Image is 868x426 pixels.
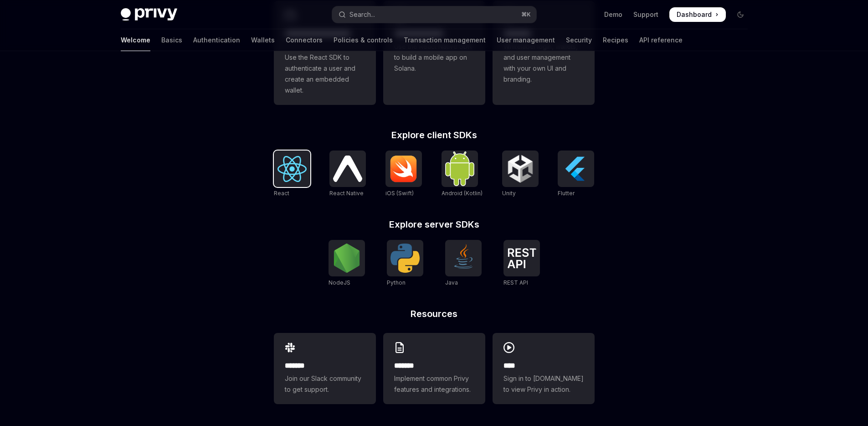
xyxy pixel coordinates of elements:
img: iOS (Swift) [389,155,418,182]
span: Python [387,279,406,286]
a: iOS (Swift)iOS (Swift) [385,151,422,198]
img: Java [449,244,478,273]
span: iOS (Swift) [385,190,414,197]
a: Recipes [603,29,628,51]
span: Whitelabel login, wallets, and user management with your own UI and branding. [503,41,584,85]
span: Unity [502,190,516,197]
a: ****Sign in to [DOMAIN_NAME] to view Privy in action. [493,333,595,404]
a: REST APIREST API [503,240,540,287]
a: Dashboard [669,7,726,22]
span: NodeJS [329,279,350,286]
a: **** **** **** ***Use the React Native SDK to build a mobile app on Solana. [383,1,485,105]
a: JavaJava [445,240,482,287]
span: React Native [329,190,364,197]
span: Java [445,279,458,286]
h2: Explore server SDKs [274,220,595,229]
span: React [274,190,289,197]
a: **** *****Whitelabel login, wallets, and user management with your own UI and branding. [493,1,595,105]
span: Android (Kotlin) [442,190,483,197]
span: Dashboard [677,10,712,19]
img: React [277,156,307,182]
a: Connectors [286,29,323,51]
h2: Explore client SDKs [274,130,595,140]
span: Implement common Privy features and integrations. [394,373,474,395]
div: Search... [349,9,375,20]
a: React NativeReact Native [329,151,366,198]
a: Basics [161,29,182,51]
img: Python [390,244,420,273]
a: **** **Join our Slack community to get support. [274,333,376,404]
a: Authentication [193,29,240,51]
a: UnityUnity [502,151,539,198]
button: Open search [332,6,536,23]
a: PythonPython [387,240,423,287]
a: Policies & controls [334,29,393,51]
a: User management [497,29,555,51]
img: Unity [506,154,535,183]
span: REST API [503,279,528,286]
img: Android (Kotlin) [445,151,474,186]
img: React Native [333,156,362,182]
a: **** **Implement common Privy features and integrations. [383,333,485,404]
span: Sign in to [DOMAIN_NAME] to view Privy in action. [503,373,584,395]
a: Welcome [121,29,150,51]
span: ⌘ K [521,11,531,18]
a: ReactReact [274,151,310,198]
span: Use the React SDK to authenticate a user and create an embedded wallet. [285,52,365,96]
img: REST API [507,248,536,268]
h2: Resources [274,309,595,318]
a: API reference [639,29,683,51]
span: Join our Slack community to get support. [285,373,365,395]
a: FlutterFlutter [558,151,594,198]
a: Security [566,29,592,51]
a: NodeJSNodeJS [329,240,365,287]
a: Android (Kotlin)Android (Kotlin) [442,151,483,198]
a: Transaction management [404,29,486,51]
img: dark logo [121,8,177,21]
a: Support [633,10,658,19]
a: Wallets [251,29,275,51]
span: Use the React Native SDK to build a mobile app on Solana. [394,41,474,74]
img: NodeJS [332,244,361,273]
span: Flutter [558,190,575,197]
img: Flutter [561,154,591,183]
a: Demo [604,10,622,19]
button: Toggle dark mode [733,7,748,22]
